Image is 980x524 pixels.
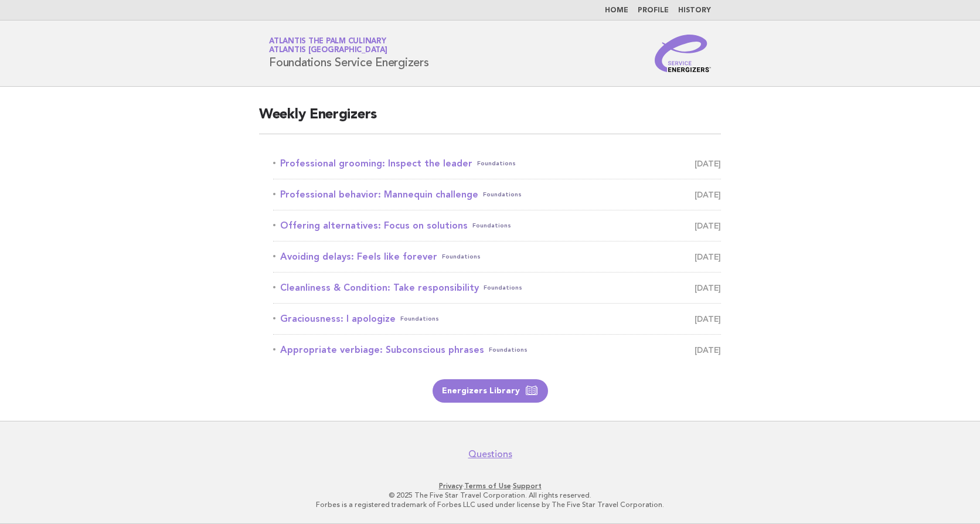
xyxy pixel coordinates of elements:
span: [DATE] [695,155,721,172]
span: Foundations [472,217,511,234]
img: Service Energizers [655,35,711,72]
span: Foundations [484,280,522,296]
span: Foundations [400,311,439,327]
a: Professional grooming: Inspect the leaderFoundations [DATE] [273,155,721,172]
a: Atlantis The Palm CulinaryAtlantis [GEOGRAPHIC_DATA] [269,38,387,54]
span: Foundations [483,186,522,203]
p: © 2025 The Five Star Travel Corporation. All rights reserved. [131,491,849,500]
span: Atlantis [GEOGRAPHIC_DATA] [269,47,387,55]
a: Cleanliness & Condition: Take responsibilityFoundations [DATE] [273,280,721,296]
a: Avoiding delays: Feels like foreverFoundations [DATE] [273,249,721,265]
h1: Foundations Service Energizers [269,38,429,69]
span: [DATE] [695,280,721,296]
a: History [678,7,711,14]
span: [DATE] [695,311,721,327]
a: Graciousness: I apologizeFoundations [DATE] [273,311,721,327]
a: Appropriate verbiage: Subconscious phrasesFoundations [DATE] [273,342,721,358]
a: Offering alternatives: Focus on solutionsFoundations [DATE] [273,217,721,234]
a: Support [513,482,542,490]
a: Privacy [439,482,462,490]
span: [DATE] [695,217,721,234]
a: Terms of Use [464,482,511,490]
span: Foundations [489,342,528,358]
a: Profile [638,7,669,14]
span: [DATE] [695,249,721,265]
span: Foundations [477,155,516,172]
p: · · [131,481,849,491]
h2: Weekly Energizers [259,106,721,134]
a: Home [605,7,628,14]
span: [DATE] [695,186,721,203]
p: Forbes is a registered trademark of Forbes LLC used under license by The Five Star Travel Corpora... [131,500,849,509]
a: Questions [468,448,512,460]
span: Foundations [442,249,481,265]
a: Energizers Library [433,379,548,403]
span: [DATE] [695,342,721,358]
a: Professional behavior: Mannequin challengeFoundations [DATE] [273,186,721,203]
